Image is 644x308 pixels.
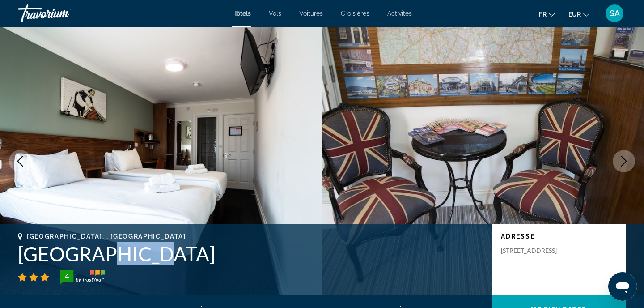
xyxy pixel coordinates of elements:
a: Croisières [341,10,369,17]
a: Vols [269,10,281,17]
button: User Menu [603,4,626,23]
p: [STREET_ADDRESS] [501,247,572,255]
button: Change language [539,8,555,21]
span: SA [610,9,620,18]
h1: [GEOGRAPHIC_DATA] [18,242,483,265]
button: Previous image [9,150,31,172]
button: Change currency [568,8,589,21]
a: Travorium [18,2,107,25]
div: 4 [58,271,76,282]
span: [GEOGRAPHIC_DATA], , [GEOGRAPHIC_DATA] [27,233,186,240]
span: fr [539,11,547,18]
iframe: Bouton de lancement de la fenêtre de messagerie [608,272,637,301]
a: Activités [387,10,412,17]
a: Hôtels [232,10,251,17]
span: EUR [568,11,581,18]
p: Adresse [501,233,617,240]
a: Voitures [299,10,323,17]
button: Next image [613,150,635,172]
img: TrustYou guest rating badge [60,270,105,284]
